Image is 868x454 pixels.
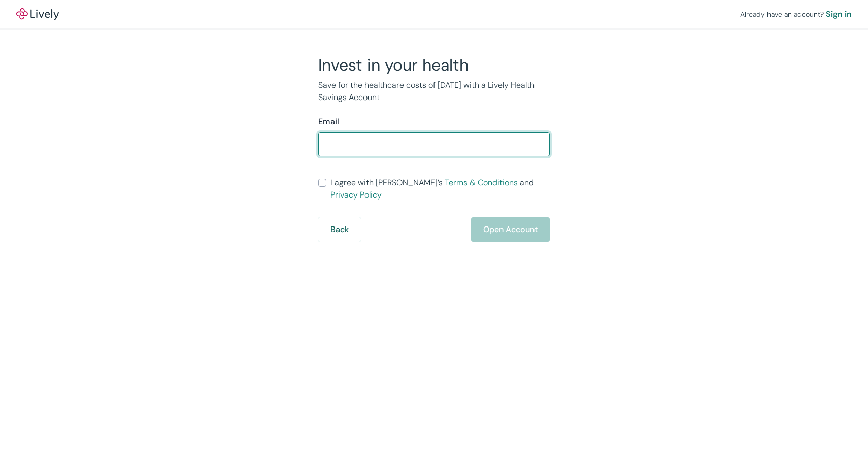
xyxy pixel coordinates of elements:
[740,8,852,20] div: Already have an account?
[318,217,361,242] button: Back
[826,8,852,20] a: Sign in
[445,177,518,188] a: Terms & Conditions
[318,79,550,104] p: Save for the healthcare costs of [DATE] with a Lively Health Savings Account
[330,177,550,201] span: I agree with [PERSON_NAME]’s and
[330,189,382,200] a: Privacy Policy
[318,116,339,128] label: Email
[318,55,550,75] h2: Invest in your health
[16,8,59,20] a: LivelyLively
[16,8,59,20] img: Lively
